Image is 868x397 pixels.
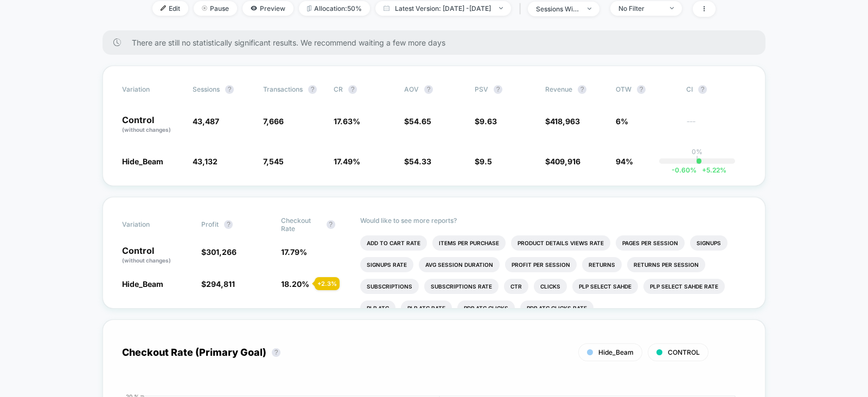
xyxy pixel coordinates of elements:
span: 9.5 [480,157,492,166]
p: Would like to see more reports? [360,216,746,225]
li: Profit Per Session [505,257,577,272]
button: ? [225,85,234,94]
p: 0% [692,148,703,156]
li: Items Per Purchase [432,235,506,251]
span: Edit [152,1,188,16]
img: end [202,5,207,11]
p: | [696,156,698,164]
span: $ [475,117,497,126]
span: 6% [616,117,628,126]
span: Hide_Beam [122,279,163,289]
button: ? [578,85,586,94]
span: 5.22 % [697,166,726,174]
span: 54.33 [409,157,431,166]
span: 301,266 [206,247,237,257]
span: Hide_Beam [598,348,634,356]
span: $ [201,247,237,257]
span: Pause [194,1,237,16]
p: Control [122,116,182,134]
span: Sessions [193,85,220,93]
li: Pdp Atc Clicks Rate [520,300,593,316]
span: $ [404,117,431,126]
span: (without changes) [122,126,171,133]
li: Subscriptions Rate [424,279,499,294]
img: calendar [384,5,390,11]
button: ? [308,85,317,94]
span: Checkout Rate [281,216,321,233]
span: OTW [616,85,675,94]
span: 18.20 % [281,279,309,289]
span: --- [686,118,746,134]
span: Preview [242,1,293,16]
span: $ [545,157,580,166]
span: 294,811 [206,279,235,289]
span: Transactions [263,85,303,93]
p: Control [122,246,190,265]
button: ? [424,85,433,94]
li: Pdp Atc Clicks [457,300,515,316]
li: Plp Select Sahde Rate [643,279,725,294]
span: PSV [475,85,488,93]
span: CI [686,85,746,94]
li: Signups Rate [360,257,413,272]
span: Latest Version: [DATE] - [DATE] [375,1,511,16]
span: -0.60 % [672,166,697,174]
span: 409,916 [550,157,580,166]
span: 17.49 % [334,157,360,166]
button: ? [494,85,502,94]
span: 7,666 [263,117,284,126]
li: Plp Atc [360,300,395,316]
span: 418,963 [550,117,580,126]
button: ? [698,85,707,94]
div: No Filter [618,4,662,12]
span: CONTROL [668,348,700,356]
span: CR [334,85,343,93]
img: edit [161,5,166,11]
img: rebalance [307,5,311,11]
li: Avg Session Duration [419,257,500,272]
span: + [702,166,706,174]
li: Signups [690,235,727,251]
li: Plp Select Sahde [572,279,638,294]
button: ? [327,220,335,229]
span: There are still no statistically significant results. We recommend waiting a few more days [132,38,744,47]
img: end [670,7,674,9]
li: Returns [582,257,622,272]
button: ? [272,348,280,357]
span: 43,132 [193,157,218,166]
span: 17.63 % [334,117,360,126]
span: $ [201,279,235,289]
li: Subscriptions [360,279,419,294]
li: Add To Cart Rate [360,235,427,251]
img: end [588,8,591,10]
span: Variation [122,216,182,233]
span: (without changes) [122,257,171,264]
span: 7,545 [263,157,284,166]
button: ? [348,85,357,94]
span: 54.65 [409,117,431,126]
li: Pages Per Session [616,235,685,251]
button: ? [224,220,233,229]
span: Variation [122,85,182,94]
li: Ctr [504,279,528,294]
li: Clicks [534,279,567,294]
span: AOV [404,85,419,93]
img: end [499,7,503,9]
div: + 2.3 % [315,277,340,290]
li: Product Details Views Rate [511,235,610,251]
span: $ [475,157,492,166]
span: Allocation: 50% [299,1,370,16]
span: | [516,1,528,17]
div: sessions with impression [536,5,579,13]
span: $ [404,157,431,166]
span: Revenue [545,85,572,93]
span: 17.79 % [281,247,307,257]
li: Plp Atc Rate [401,300,452,316]
span: 94% [616,157,633,166]
span: Profit [201,220,219,228]
span: 9.63 [480,117,497,126]
li: Returns Per Session [627,257,705,272]
span: 43,487 [193,117,219,126]
button: ? [637,85,646,94]
span: Hide_Beam [122,157,163,166]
